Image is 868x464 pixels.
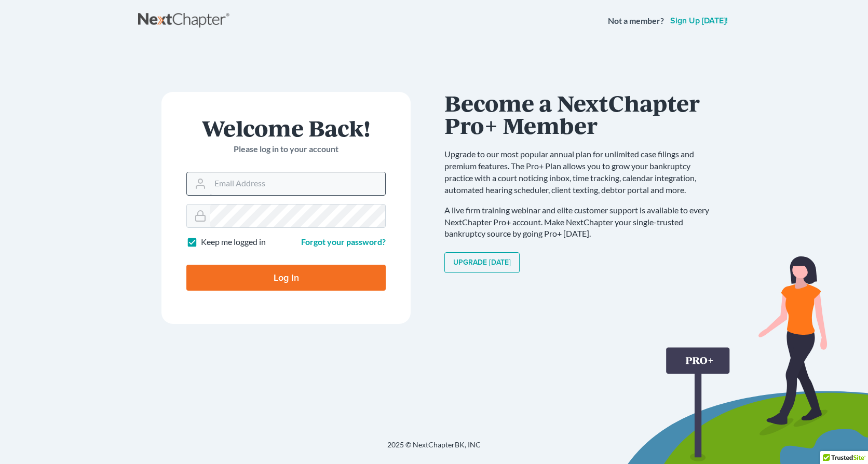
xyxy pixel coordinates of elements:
a: Sign up [DATE]! [668,17,730,25]
p: A live firm training webinar and elite customer support is available to every NextChapter Pro+ ac... [444,204,720,240]
strong: Not a member? [608,15,664,27]
h1: Become a NextChapter Pro+ Member [444,92,720,136]
p: Upgrade to our most popular annual plan for unlimited case filings and premium features. The Pro+... [444,148,720,196]
div: 2025 © NextChapterBK, INC [138,440,730,458]
label: Keep me logged in [201,236,266,248]
h1: Welcome Back! [186,117,386,139]
input: Email Address [210,172,385,195]
p: Please log in to your account [186,143,386,155]
a: Forgot your password? [301,237,386,247]
a: Upgrade [DATE] [444,252,520,273]
input: Log In [186,265,386,291]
